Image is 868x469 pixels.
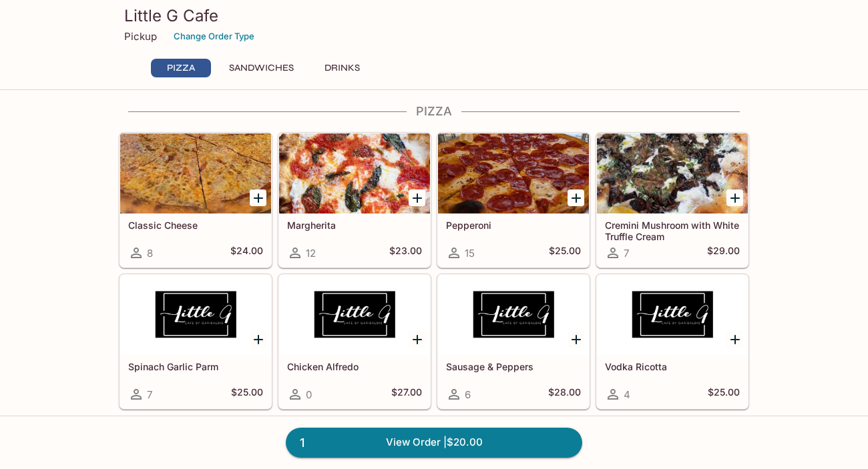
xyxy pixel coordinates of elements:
[250,189,266,206] button: Add Classic Cheese
[222,59,301,77] button: Sandwiches
[168,26,260,47] button: Change Order Type
[147,247,153,260] span: 8
[596,133,748,268] a: Cremini Mushroom with White Truffle Cream7$29.00
[707,245,740,261] h5: $29.00
[437,133,590,268] a: Pepperoni15$25.00
[465,388,471,401] span: 6
[278,274,431,409] a: Chicken Alfredo0$27.00
[446,361,581,372] h5: Sausage & Peppers
[568,331,584,348] button: Add Sausage & Peppers
[549,245,581,261] h5: $25.00
[437,274,590,409] a: Sausage & Peppers6$28.00
[726,189,743,206] button: Add Cremini Mushroom with White Truffle Cream
[120,133,271,213] div: Classic Cheese
[597,275,748,355] div: Vodka Ricotta
[279,275,430,355] div: Chicken Alfredo
[278,133,431,268] a: Margherita12$23.00
[128,219,263,231] h5: Classic Cheese
[120,133,272,268] a: Classic Cheese8$24.00
[391,386,422,402] h5: $27.00
[119,104,749,119] h4: Pizza
[596,274,748,409] a: Vodka Ricotta4$25.00
[409,189,425,206] button: Add Margherita
[438,133,589,213] div: Pepperoni
[624,388,630,401] span: 4
[124,5,744,26] h3: Little G Cafe
[250,331,266,348] button: Add Spinach Garlic Parm
[624,247,629,260] span: 7
[605,219,740,242] h5: Cremini Mushroom with White Truffle Cream
[306,388,312,401] span: 0
[708,386,740,402] h5: $25.00
[231,386,263,402] h5: $25.00
[306,247,316,260] span: 12
[120,274,272,409] a: Spinach Garlic Parm7$25.00
[726,331,743,348] button: Add Vodka Ricotta
[292,434,312,452] span: 1
[151,59,211,77] button: Pizza
[147,388,152,401] span: 7
[409,331,425,348] button: Add Chicken Alfredo
[568,189,584,206] button: Add Pepperoni
[230,245,263,261] h5: $24.00
[548,386,581,402] h5: $28.00
[446,219,581,231] h5: Pepperoni
[287,219,422,231] h5: Margherita
[389,245,422,261] h5: $23.00
[438,275,589,355] div: Sausage & Peppers
[605,361,740,372] h5: Vodka Ricotta
[312,59,372,77] button: Drinks
[128,361,263,372] h5: Spinach Garlic Parm
[279,133,430,213] div: Margherita
[465,247,475,260] span: 15
[287,361,422,372] h5: Chicken Alfredo
[120,275,271,355] div: Spinach Garlic Parm
[597,133,748,213] div: Cremini Mushroom with White Truffle Cream
[286,428,582,457] a: 1View Order |$20.00
[124,30,157,43] p: Pickup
